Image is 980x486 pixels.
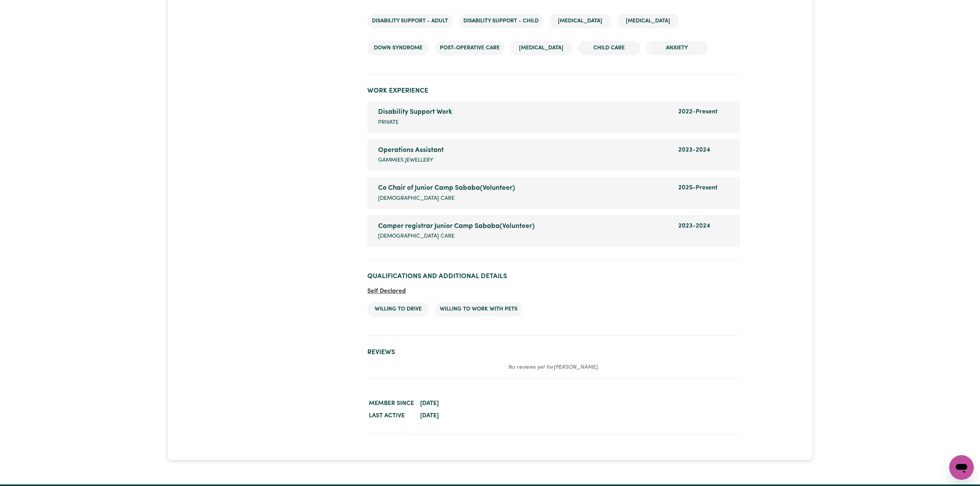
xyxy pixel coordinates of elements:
[678,147,710,153] span: 2023 - 2024
[367,348,740,356] h2: Reviews
[367,288,406,294] span: Self Declared
[378,183,669,193] div: Co Chair of Junior Camp Sababa(Volunteer)
[378,156,433,165] span: Gammies Jewellery
[420,413,439,419] time: [DATE]
[459,14,543,29] li: Disability support - Child
[378,145,669,155] div: Operations Assistant
[367,302,429,317] li: Willing to drive
[367,41,429,56] li: Down syndrome
[378,221,669,231] div: Camper registrar Junior Camp Sababa(Volunteer)
[646,41,708,56] li: Anxiety
[367,410,416,422] dt: Last active
[367,397,416,410] dt: Member since
[435,41,504,56] li: Post-operative care
[678,185,718,191] span: 2025 - Present
[578,41,640,56] li: Child care
[378,118,399,127] span: Private
[378,232,455,241] span: [DEMOGRAPHIC_DATA] Care
[617,14,679,29] li: [MEDICAL_DATA]
[420,400,439,407] time: [DATE]
[949,455,974,480] iframe: Button to launch messaging window
[510,41,572,56] li: [MEDICAL_DATA]
[378,107,669,117] div: Disability Support Work
[435,302,522,317] li: Willing to work with pets
[678,109,718,115] span: 2022 - Present
[367,272,740,280] h2: Qualifications and Additional Details
[508,364,599,370] em: No reviews yet for [PERSON_NAME] .
[367,87,740,95] h2: Work Experience
[678,223,710,229] span: 2023 - 2024
[549,14,611,29] li: [MEDICAL_DATA]
[367,14,453,29] li: Disability support - Adult
[378,194,455,203] span: [DEMOGRAPHIC_DATA] Care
